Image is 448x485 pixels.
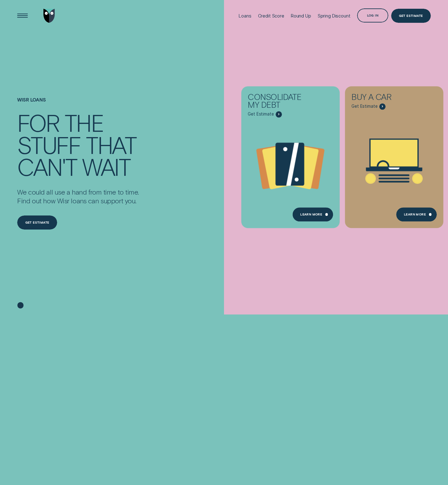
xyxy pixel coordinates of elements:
a: Get estimate [17,215,57,230]
a: Buy a car - Learn more [345,87,443,224]
h4: For the stuff that can't wait [17,111,139,177]
img: Wisr [43,9,55,23]
div: Consolidate my debt [248,93,311,111]
div: that [86,134,136,156]
a: Learn more [292,207,333,221]
div: Spring Discount [318,13,351,18]
a: Consolidate my debt - Learn more [241,87,340,224]
p: We could all use a hand from time to time. Find out how Wisr loans can support you. [17,188,139,205]
div: wait [82,156,130,177]
a: Get Estimate [391,9,431,23]
div: Buy a car [351,93,414,103]
span: Get Estimate [248,112,274,117]
a: Learn More [396,207,437,221]
div: can't [17,156,77,177]
span: Get Estimate [351,104,377,109]
div: Loans [239,13,251,18]
div: Credit Score [258,13,284,18]
div: For [17,111,59,133]
div: the [65,111,103,133]
button: Log in [357,8,389,22]
button: Open Menu [15,9,29,23]
h1: Wisr loans [17,97,139,111]
div: Round Up [291,13,311,18]
div: stuff [17,134,80,156]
